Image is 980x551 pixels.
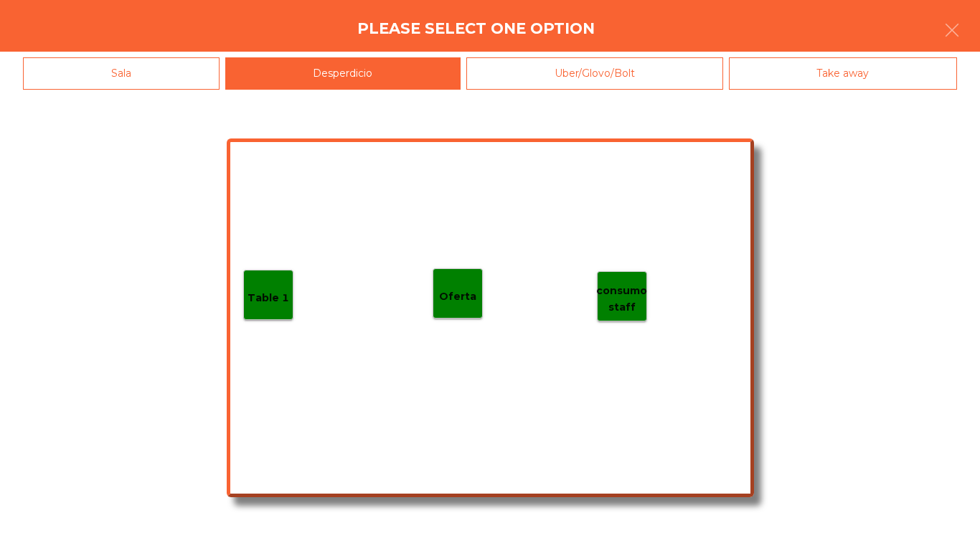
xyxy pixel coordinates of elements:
div: Uber/Glovo/Bolt [466,57,723,90]
p: Table 1 [248,290,289,306]
div: Take away [729,57,958,90]
h4: Please select one option [357,18,595,39]
p: Oferta [439,288,476,305]
div: Sala [23,57,220,90]
div: Desperdicio [225,57,461,90]
p: consumo staff [596,283,647,315]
